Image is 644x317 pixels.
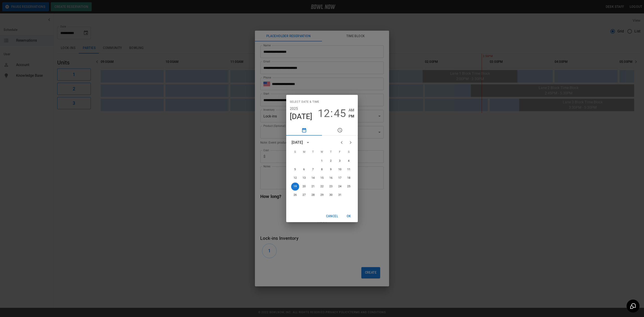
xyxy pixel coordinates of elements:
[327,166,335,174] button: 9
[291,166,299,174] button: 5
[318,166,326,174] button: 8
[291,174,299,182] button: 12
[318,148,326,157] span: Wednesday
[346,138,355,147] button: Next month
[291,148,299,157] span: Sunday
[290,112,312,121] button: [DATE]
[318,183,326,191] button: 22
[291,183,299,191] button: 19
[327,191,335,199] button: 30
[318,157,326,165] button: 1
[292,140,303,145] div: [DATE]
[345,183,353,191] button: 25
[300,191,308,199] button: 27
[336,166,344,174] button: 10
[336,157,344,165] button: 3
[327,174,335,182] button: 16
[337,138,346,147] button: Previous month
[345,157,353,165] button: 4
[300,166,308,174] button: 6
[327,148,335,157] span: Thursday
[345,174,353,182] button: 18
[345,166,353,174] button: 11
[336,174,344,182] button: 17
[309,148,317,157] span: Tuesday
[309,174,317,182] button: 14
[336,191,344,199] button: 31
[336,148,344,157] span: Friday
[318,191,326,199] button: 29
[300,183,308,191] button: 20
[345,148,353,157] span: Saturday
[300,148,308,157] span: Monday
[336,183,344,191] button: 24
[304,139,312,146] button: calendar view is open, switch to year view
[318,107,330,120] button: 12
[349,113,354,119] button: PM
[290,106,298,112] button: 2025
[290,98,319,106] span: Select date & time
[322,125,358,136] button: pick time
[309,191,317,199] button: 28
[342,212,356,220] button: OK
[309,183,317,191] button: 21
[318,174,326,182] button: 15
[327,157,335,165] button: 2
[309,166,317,174] button: 7
[334,107,346,120] button: 45
[327,183,335,191] button: 23
[291,191,299,199] button: 26
[349,107,354,113] button: AM
[330,107,333,120] span: :
[324,212,340,220] button: Cancel
[286,125,322,136] button: pick date
[300,174,308,182] button: 13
